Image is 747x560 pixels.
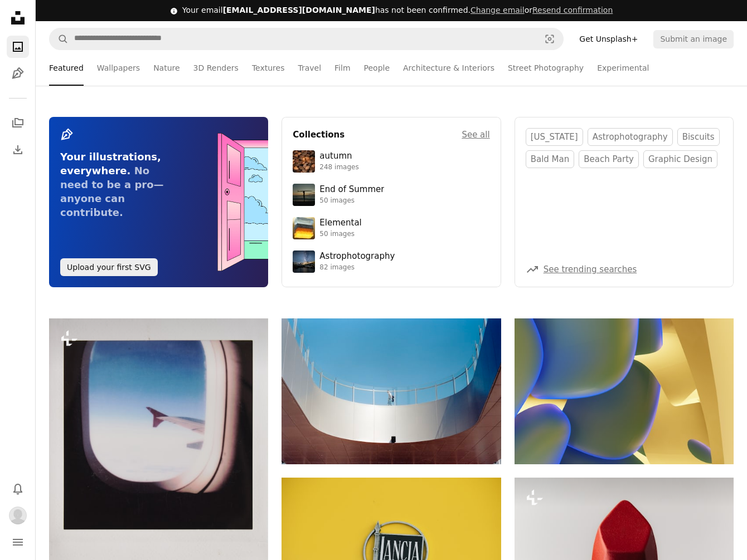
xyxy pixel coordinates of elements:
[470,6,525,14] a: Change email
[319,251,395,262] div: Astrophotography
[60,151,161,176] span: Your illustrations, everywhere.
[462,128,489,141] a: See all
[49,441,268,451] a: View from an airplane window, looking at the wing.
[515,318,734,464] img: Abstract organic shapes with blue and yellow gradients
[7,112,29,134] a: Collections
[50,28,69,50] button: Search Unsplash
[293,150,489,173] a: autumn248 images
[470,6,613,14] span: or
[334,50,350,86] a: Film
[526,150,575,168] a: bald man
[293,128,345,141] h4: Collections
[7,504,29,527] button: Profile
[293,217,489,239] a: Elemental50 images
[319,263,395,272] div: 82 images
[573,30,644,48] a: Get Unsplash+
[532,5,613,16] button: Resend confirmation
[293,150,315,173] img: photo-1637983927634-619de4ccecac
[508,50,584,86] a: Street Photography
[60,258,158,276] button: Upload your first SVG
[282,318,501,464] img: Modern architecture with a person on a balcony
[193,50,239,86] a: 3D Renders
[298,50,321,86] a: Travel
[677,128,720,146] a: biscuits
[597,50,649,86] a: Experimental
[319,184,384,195] div: End of Summer
[544,264,637,274] a: See trending searches
[7,36,29,58] a: Photos
[252,50,285,86] a: Textures
[319,163,358,172] div: 248 images
[60,165,164,218] span: No need to be a pro—anyone can contribute.
[9,507,27,524] img: Avatar of user Marcos Amora
[182,5,613,16] div: Your email has not been confirmed.
[319,218,361,229] div: Elemental
[515,386,734,396] a: Abstract organic shapes with blue and yellow gradients
[643,150,717,168] a: graphic design
[7,478,29,500] button: Notifications
[579,150,639,168] a: beach party
[97,50,140,86] a: Wallpapers
[588,128,673,146] a: astrophotography
[223,6,375,14] span: [EMAIL_ADDRESS][DOMAIN_NAME]
[319,197,384,205] div: 50 images
[319,230,361,239] div: 50 images
[653,30,734,48] button: Submit an image
[293,217,315,239] img: premium_photo-1751985761161-8a269d884c29
[364,50,390,86] a: People
[526,128,583,146] a: [US_STATE]
[282,545,501,555] a: Lancia logo on a yellow background
[319,151,358,162] div: autumn
[293,184,489,206] a: End of Summer50 images
[7,62,29,85] a: Illustrations
[515,545,734,555] a: Close-up of a red lipstick bullet
[536,28,563,50] button: Visual search
[153,50,180,86] a: Nature
[293,250,315,273] img: photo-1538592487700-be96de73306f
[7,139,29,161] a: Download History
[293,250,489,273] a: Astrophotography82 images
[293,184,315,206] img: premium_photo-1754398386796-ea3dec2a6302
[49,28,564,50] form: Find visuals sitewide
[403,50,494,86] a: Architecture & Interiors
[282,386,501,396] a: Modern architecture with a person on a balcony
[7,531,29,553] button: Menu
